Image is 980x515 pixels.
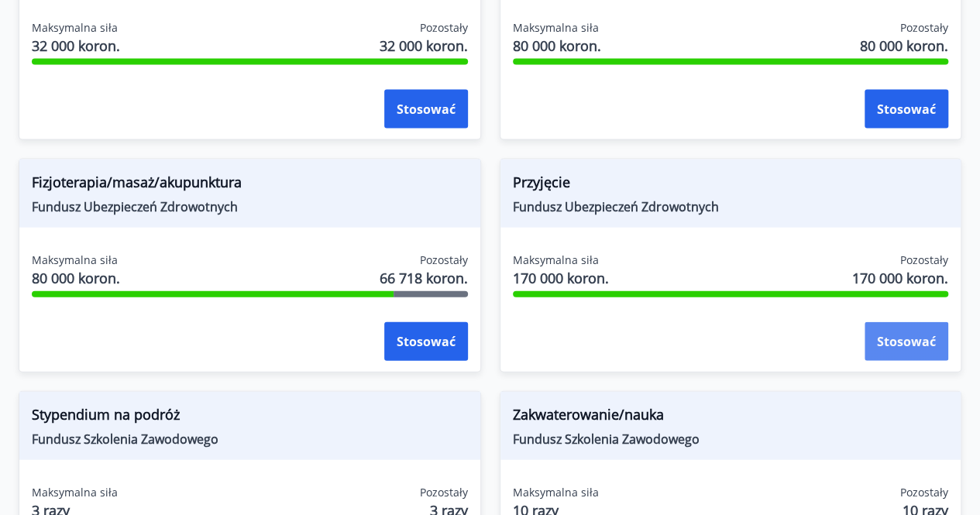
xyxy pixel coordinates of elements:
font: Maksymalna siła [513,252,599,267]
font: 80 000 koron. [513,36,601,55]
font: Pozostały [420,485,468,500]
font: Pozostały [420,252,468,267]
font: Zakwaterowanie/nauka [513,405,664,424]
button: Stosować [384,90,468,129]
font: Fundusz Ubezpieczeń Zdrowotnych [513,198,719,215]
font: Fizjoterapia/masaż/akupunktura [32,173,242,191]
font: 66 718 koron. [380,269,468,287]
font: 80 000 koron. [860,36,948,55]
font: Maksymalna siła [32,20,118,35]
font: Maksymalna siła [32,485,118,500]
font: Maksymalna siła [513,485,599,500]
font: Stypendium na podróż [32,405,180,424]
font: Pozostały [900,485,948,500]
font: 170 000 koron. [852,269,948,287]
font: Stosować [397,101,456,118]
font: Pozostały [900,252,948,267]
font: Stosować [397,334,456,351]
font: Pozostały [900,20,948,35]
button: Stosować [384,322,468,361]
font: Przyjęcie [513,173,570,191]
button: Stosować [865,322,948,361]
font: 32 000 koron. [32,36,120,55]
font: Pozostały [420,20,468,35]
font: Fundusz Ubezpieczeń Zdrowotnych [32,198,238,215]
font: Maksymalna siła [513,20,599,35]
font: Fundusz Szkolenia Zawodowego [513,431,700,448]
button: Stosować [865,90,948,129]
font: 32 000 koron. [380,36,468,55]
font: Stosować [877,334,936,351]
font: 170 000 koron. [513,269,609,287]
font: Stosować [877,101,936,118]
font: 80 000 koron. [32,269,120,287]
font: Fundusz Szkolenia Zawodowego [32,431,218,448]
font: Maksymalna siła [32,252,118,267]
